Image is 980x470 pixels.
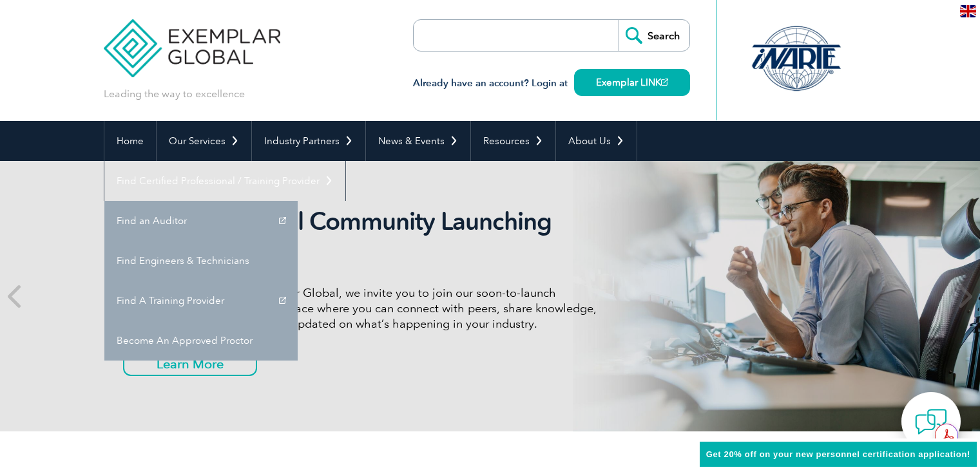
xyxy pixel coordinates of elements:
a: Find A Training Provider [104,281,298,321]
img: contact-chat.png [915,406,947,438]
a: Exemplar LINK [574,69,690,96]
a: Learn More [123,352,257,376]
p: Leading the way to excellence [104,87,245,101]
h2: Exemplar Global Community Launching Soon [123,207,606,266]
a: Become An Approved Proctor [104,321,298,361]
a: Find an Auditor [104,201,298,241]
a: Resources [471,121,555,161]
a: Industry Partners [252,121,365,161]
a: Home [104,121,156,161]
a: About Us [556,121,637,161]
img: en [960,5,976,17]
p: As a valued member of Exemplar Global, we invite you to join our soon-to-launch Community—a fun, ... [123,285,606,332]
img: open_square.png [661,79,668,86]
a: News & Events [366,121,470,161]
a: Find Certified Professional / Training Provider [104,161,345,201]
span: Get 20% off on your new personnel certification application! [706,449,970,459]
a: Our Services [157,121,251,161]
a: Find Engineers & Technicians [104,241,298,281]
input: Search [619,20,689,51]
h3: Already have an account? Login at [413,75,690,91]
